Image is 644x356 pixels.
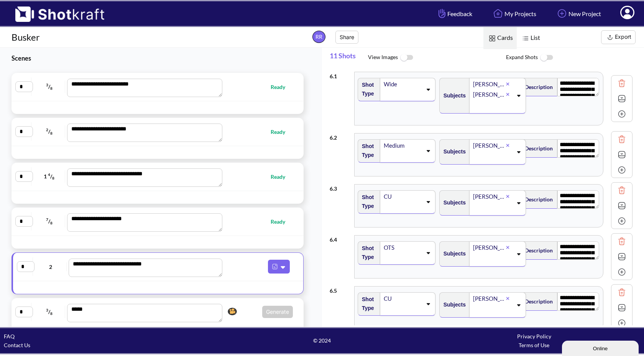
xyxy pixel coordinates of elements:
img: Card Icon [487,33,497,43]
span: Shot Type [358,191,376,213]
span: Shot Type [358,293,376,315]
span: Subjects [440,196,466,209]
span: 8 [50,311,53,316]
a: FAQ [4,333,15,340]
span: 7 [46,217,48,222]
img: Camera Icon [226,306,239,317]
img: Expand Icon [616,149,628,160]
span: Subjects [440,298,466,311]
img: Expand Icon [616,302,628,313]
span: 3 [46,308,48,312]
a: My Projects [486,3,542,24]
div: Wide [383,79,422,89]
span: Shot Type [358,242,376,264]
img: Pdf Icon [270,262,280,272]
span: 4 [48,172,50,177]
span: Feedback [437,9,472,18]
div: [PERSON_NAME] [472,242,506,253]
div: Terms of Use [428,341,640,349]
div: Medium [383,140,422,151]
img: Add Icon [555,7,568,20]
span: Shot Type [358,140,376,162]
img: Add Icon [616,215,628,227]
img: Add Icon [616,164,628,176]
span: Ready [271,217,293,226]
a: New Project [550,3,607,24]
img: Trash Icon [616,133,628,145]
span: 8 [50,131,53,135]
img: Add Icon [616,108,628,120]
span: / [33,125,65,138]
span: 1 / [33,170,65,183]
img: Expand Icon [616,251,628,262]
span: Description [521,295,553,308]
span: Cards [483,27,517,49]
img: Export Icon [605,33,615,42]
span: / [33,215,65,227]
img: ToggleOff Icon [398,49,415,66]
img: Hand Icon [437,7,447,20]
span: Subjects [440,89,466,102]
button: Generate [262,306,293,318]
img: Add Icon [616,317,628,329]
span: Subjects [440,247,466,260]
span: RR [312,31,325,43]
img: Expand Icon [616,93,628,104]
a: Contact Us [4,342,30,348]
div: OTS [383,242,422,253]
span: Ready [271,127,293,136]
span: © 2024 [216,336,428,345]
span: Description [521,142,553,155]
div: 6 . 4 [330,231,350,244]
span: 2 [35,262,67,271]
span: 11 Shots [330,48,368,68]
iframe: chat widget [562,339,640,356]
span: Description [521,244,553,257]
img: Expand Icon [616,200,628,211]
span: Ready [271,82,293,91]
div: 6 . 1 [330,68,350,81]
span: Ready [271,172,293,181]
img: Trash Icon [616,185,628,196]
img: Trash Icon [616,287,628,298]
div: [PERSON_NAME] [472,89,506,100]
span: 8 [52,176,54,180]
h3: Scenes [11,54,303,63]
span: 8 [50,86,53,91]
div: [PERSON_NAME] [472,293,506,304]
div: CU [383,293,422,304]
button: Export [601,30,636,44]
div: Privacy Policy [428,332,640,341]
span: Expand Shots [506,49,644,66]
img: List Icon [521,33,531,43]
span: 3 [46,82,48,87]
div: [PERSON_NAME] [472,191,506,202]
img: Trash Icon [616,77,628,89]
div: 6 . 5 [330,282,350,295]
div: 6 . 2 [330,129,350,142]
span: View Images [368,49,506,66]
img: Trash Icon [616,236,628,247]
img: Home Icon [491,7,504,20]
span: / [33,81,65,93]
div: 6 . 3 [330,180,350,193]
span: Shot Type [358,79,376,100]
button: Share [335,31,358,44]
span: List [517,27,544,49]
span: Description [521,81,553,93]
img: ToggleOff Icon [538,49,555,66]
span: Description [521,193,553,206]
span: 8 [50,221,53,225]
span: Subjects [440,145,466,158]
div: [PERSON_NAME] [472,140,506,151]
div: [PERSON_NAME] [472,79,506,89]
img: Add Icon [616,266,628,278]
span: 2 [46,127,48,132]
div: CU [383,191,422,202]
span: / [33,306,65,318]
